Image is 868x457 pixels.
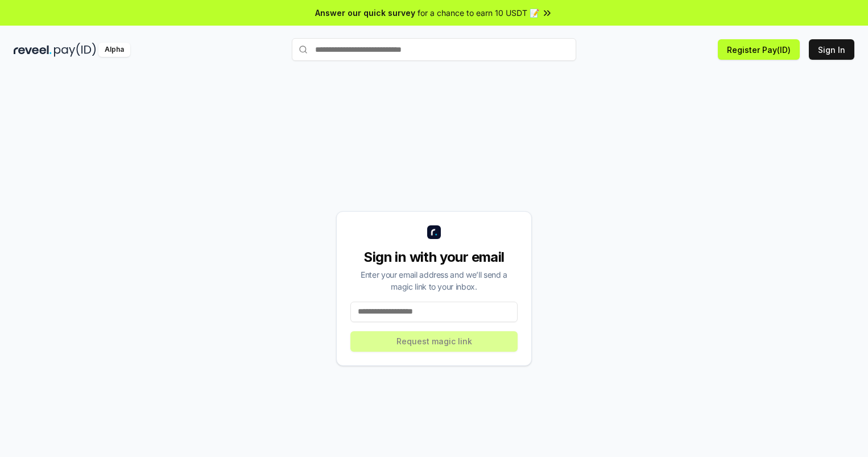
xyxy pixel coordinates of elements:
div: Sign in with your email [350,248,518,266]
div: Enter your email address and we’ll send a magic link to your inbox. [350,269,518,293]
img: reveel_dark [14,43,52,57]
button: Register Pay(ID) [718,39,800,60]
div: Alpha [98,43,130,57]
span: for a chance to earn 10 USDT 📝 [418,7,539,19]
img: pay_id [54,43,96,57]
button: Sign In [809,39,854,60]
span: Answer our quick survey [315,7,415,19]
img: logo_small [427,225,441,239]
